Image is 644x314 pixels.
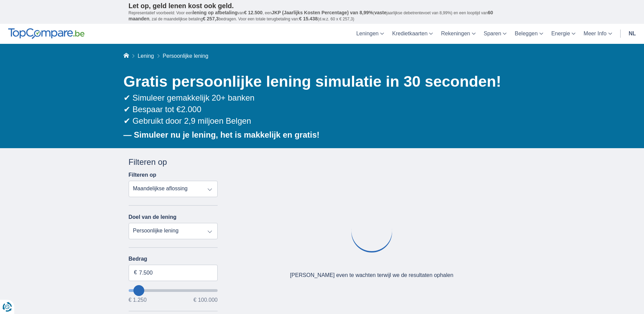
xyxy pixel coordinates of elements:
a: Sparen [480,24,511,44]
span: € 15.438 [299,16,318,21]
span: € 257,3 [203,16,219,21]
img: TopCompare [8,28,85,39]
a: Rekeningen [437,24,479,44]
b: — Simuleer nu je lening, het is makkelijk en gratis! [124,130,320,139]
span: JKP (Jaarlijks Kosten Percentage) van 8,99% [272,10,373,15]
div: [PERSON_NAME] even te wachten terwijl we de resultaten ophalen [290,272,453,279]
div: ✔ Simuleer gemakkelijk 20+ banken ✔ Bespaar tot €2.000 ✔ Gebruikt door 2,9 miljoen Belgen [124,92,516,127]
span: € 12.500 [244,10,263,15]
label: Bedrag [129,256,218,262]
span: vaste [374,10,387,15]
a: Lening [137,53,154,59]
label: Filteren op [129,172,157,178]
p: Representatief voorbeeld: Voor een van , een ( jaarlijkse debetrentevoet van 8,99%) en een loopti... [129,10,516,22]
a: Home [124,53,129,59]
p: Let op, geld lenen kost ook geld. [129,2,516,10]
a: Meer Info [579,24,616,44]
a: Energie [547,24,579,44]
a: Kredietkaarten [388,24,437,44]
span: € 100.000 [194,297,218,303]
label: Doel van de lening [129,214,177,220]
span: 60 maanden [129,10,493,21]
span: Persoonlijke lening [163,53,208,59]
span: € [134,269,137,277]
a: Leningen [352,24,388,44]
span: € 1.250 [129,297,147,303]
a: Beleggen [511,24,547,44]
h1: Gratis persoonlijke lening simulatie in 30 seconden! [124,71,516,92]
div: Filteren op [129,156,218,168]
input: wantToBorrow [129,289,218,292]
span: lening op afbetaling [192,10,237,15]
a: nl [625,24,640,44]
